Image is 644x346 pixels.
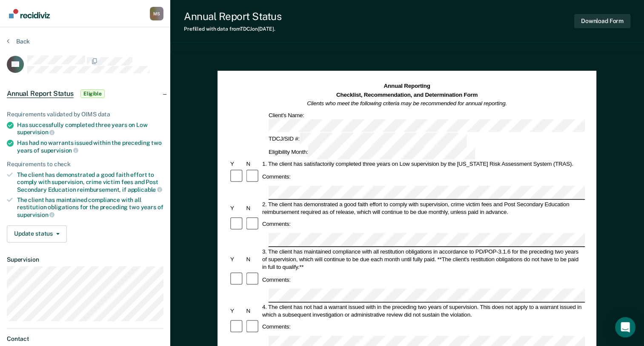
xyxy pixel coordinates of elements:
div: Comments: [261,173,292,181]
div: N [245,204,261,212]
div: Y [229,204,245,212]
dt: Contact [7,335,163,343]
div: TDCJ/SID #: [267,133,468,146]
div: Prefilled with data from TDCJ on [DATE] . [184,26,281,32]
div: Y [229,255,245,263]
span: Eligible [80,89,105,98]
div: Has successfully completed three years on Low [17,121,163,136]
em: Clients who meet the following criteria may be recommended for annual reporting. [307,100,507,107]
span: supervision [41,147,78,154]
div: N [245,255,261,263]
div: Requirements to check [7,161,163,168]
div: Has had no warrants issued within the preceding two years of [17,139,163,154]
span: applicable [128,186,162,193]
button: Profile dropdown button [150,7,163,20]
div: N [245,160,261,168]
span: Annual Report Status [7,89,74,98]
div: Y [229,160,245,168]
button: Update status [7,225,67,242]
strong: Annual Reporting [384,83,430,89]
img: Recidiviz [9,9,50,18]
button: Download Form [574,14,630,28]
div: 3. The client has maintained compliance with all restitution obligations in accordance to PD/POP-... [261,248,585,271]
div: The client has demonstrated a good faith effort to comply with supervision, crime victim fees and... [17,171,163,193]
span: supervision [17,129,54,136]
div: 1. The client has satisfactorily completed three years on Low supervision by the [US_STATE] Risk ... [261,160,585,168]
dt: Supervision [7,256,163,263]
div: The client has maintained compliance with all restitution obligations for the preceding two years of [17,196,163,218]
div: Y [229,307,245,314]
div: Eligibility Month: [267,146,477,159]
div: 2. The client has demonstrated a good faith effort to comply with supervision, crime victim fees ... [261,200,585,216]
div: Requirements validated by OIMS data [7,111,163,118]
div: Annual Report Status [184,10,281,23]
button: Back [7,37,30,45]
div: N [245,307,261,314]
div: Comments: [261,276,292,283]
div: Open Intercom Messenger [615,317,635,337]
strong: Checklist, Recommendation, and Determination Form [336,92,478,98]
div: Comments: [261,323,292,331]
div: Comments: [261,220,292,228]
div: M S [150,7,163,20]
div: 4. The client has not had a warrant issued with in the preceding two years of supervision. This d... [261,303,585,318]
span: supervision [17,211,54,218]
